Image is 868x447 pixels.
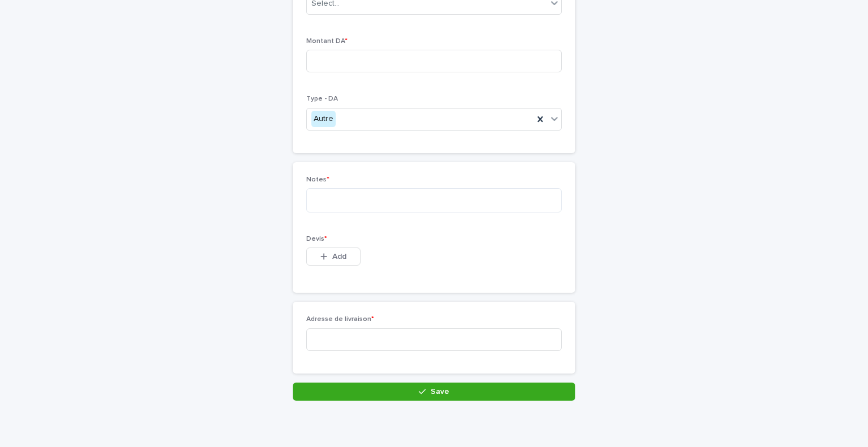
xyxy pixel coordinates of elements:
span: Save [431,388,449,396]
span: Adresse de livraison [306,316,374,323]
button: Add [306,248,361,266]
span: Type - DA [306,96,338,102]
span: Notes [306,176,329,183]
span: Montant DA [306,38,348,45]
span: Devis [306,236,327,242]
div: Autre [311,111,336,127]
button: Save [293,383,575,401]
span: Add [332,253,346,261]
